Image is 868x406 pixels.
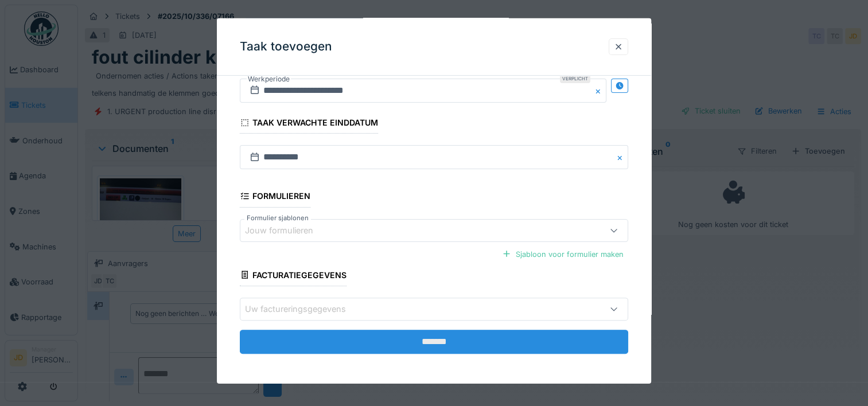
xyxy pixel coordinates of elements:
button: Close [594,79,606,103]
div: Sjabloon voor formulier maken [497,246,628,261]
div: Jouw formulieren [245,224,329,237]
h3: Taak toevoegen [240,40,332,54]
div: Facturatiegegevens [240,267,347,286]
div: Taak verwachte einddatum [240,114,378,134]
label: Werkperiode [247,73,291,85]
div: Formulieren [240,188,310,207]
button: Close [616,145,628,169]
label: Formulier sjablonen [244,213,311,222]
div: Uw factureringsgegevens [245,303,362,315]
div: Verplicht [560,74,590,83]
